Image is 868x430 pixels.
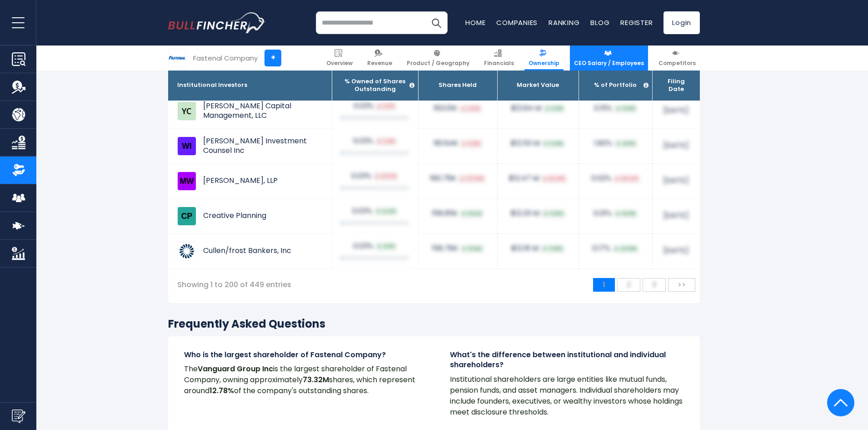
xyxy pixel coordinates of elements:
[614,210,638,218] span: 14.04%
[460,140,482,148] span: 3.38K
[177,242,196,261] img: Cullen/frost Bankers, Inc
[588,104,643,113] div: 0.15%
[507,209,569,218] div: $12.33 M
[652,128,700,163] td: [DATE]
[341,172,409,181] div: 0.03%
[177,137,196,156] img: Wilkins Investment Counsel Inc
[673,277,690,292] span: >>
[374,172,398,181] span: 63.37%
[177,101,196,121] img: Yousif Capital Management, LLC
[593,278,615,292] button: 1
[574,60,644,67] span: CEO Salary / Employees
[652,70,700,101] th: Filing Date
[428,104,488,113] div: 163.01K
[303,374,329,385] b: 73.32M
[363,46,396,71] a: Revenue
[529,60,559,67] span: Ownership
[264,50,281,66] a: +
[459,175,485,183] span: 277.48K
[326,60,353,67] span: Overview
[459,105,482,113] span: 2.53K
[168,70,332,101] th: Institutional Investors
[376,102,396,111] span: 1.67%
[332,70,418,101] th: % Owned of Shares Outstanding
[614,105,637,113] span: 11.56%
[374,207,398,216] span: 9.22%
[184,350,418,360] h4: Who is the largest shareholder of Fastenal Company?
[169,49,186,66] img: FAST logo
[168,129,332,163] td: [PERSON_NAME] Investment Counsel Inc
[450,374,684,418] p: Institutional shareholders are large entities like mutual funds, pension funds, and asset manager...
[428,244,488,253] div: 156.78K
[450,350,684,370] h4: What's the difference between institutional and individual shareholders?
[614,175,640,183] span: 58.22%
[460,245,484,253] span: 13.36K
[570,46,648,71] a: CEO Salary / Employees
[668,278,695,292] button: >>
[622,277,635,292] span: 2
[341,101,409,111] div: 0.03%
[403,46,474,71] a: Product / Geography
[465,18,485,27] a: Home
[497,70,579,101] th: Market Value
[652,163,700,198] td: [DATE]
[173,278,296,292] span: Showing 1 to 200 of 449 entries
[617,278,640,292] button: 2
[168,12,266,33] a: Go to homepage
[480,46,518,71] a: Financials
[652,93,700,128] td: [DATE]
[428,209,488,218] div: 158.95K
[613,245,639,253] span: 20.84%
[658,60,696,67] span: Competitors
[425,11,448,34] button: Search
[524,46,564,71] a: Ownership
[428,139,488,148] div: 161.64K
[579,70,652,101] th: % of Portfolio
[541,245,564,253] span: 17.89%
[549,18,579,27] a: Ranking
[496,18,538,27] a: Companies
[620,18,653,27] a: Register
[184,364,418,396] p: The is the largest shareholder of Fastenal Company, owning approximately shares, which represent ...
[322,46,357,71] a: Overview
[542,210,565,218] span: 17.95%
[614,140,637,148] span: 4.66%
[375,243,397,251] span: 9.16%
[210,385,234,396] b: 12.78%
[460,210,484,218] span: 13.62K
[588,209,643,218] div: 0.01%
[643,278,666,292] button: 3
[542,140,565,148] span: 5.64%
[418,70,497,101] th: Shares Held
[588,244,643,253] div: 0.17%
[598,277,610,292] span: 1
[507,244,569,253] div: $12.16 M
[541,175,567,183] span: 60.44%
[652,233,700,268] td: [DATE]
[544,105,565,113] span: 6.19%
[484,60,514,67] span: Financials
[588,174,643,183] div: 0.02%
[407,60,469,67] span: Product / Geography
[168,234,332,268] td: Cullen/frost Bankers, Inc
[428,174,488,183] div: 160.76K
[367,60,392,67] span: Revenue
[168,164,332,198] td: [PERSON_NAME], LLP
[168,12,266,33] img: bullfincher logo
[590,18,609,27] a: Blog
[168,317,700,331] h3: Frequently Asked Questions
[648,277,661,292] span: 3
[177,207,196,226] img: Creative Planning
[507,174,569,183] div: $12.47 M
[341,137,409,146] div: 0.03%
[375,137,397,146] span: 2.18%
[168,94,332,128] td: [PERSON_NAME] Capital Management, LLC
[507,139,569,148] div: $12.53 M
[652,198,700,233] td: [DATE]
[663,11,700,34] a: Login
[193,53,258,63] div: Fastenal Company
[341,242,409,251] div: 0.03%
[177,172,196,191] img: Marshall Wace, LLP
[588,139,643,148] div: 1.80%
[198,364,273,374] b: Vanguard Group Inc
